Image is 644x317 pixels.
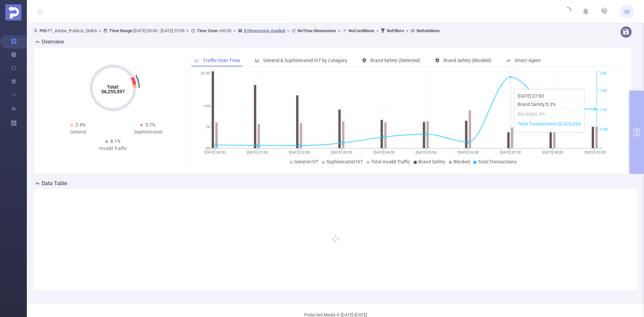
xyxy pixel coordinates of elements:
[458,150,479,155] tspan: [DATE] 06:00
[201,71,210,76] tspan: 25.4%
[585,150,605,155] tspan: [DATE] 09:00
[373,150,394,155] tspan: [DATE] 04:00
[336,28,342,33] span: >
[206,146,210,151] tspan: 0%
[500,150,521,155] tspan: [DATE] 07:00
[34,28,440,33] span: FT_Adobe_Publicis_EMEA [DATE] 00:00 - [DATE] 23:59 +00:00
[101,89,125,94] tspan: 56,255,597
[206,125,210,129] tspan: 7%
[599,127,608,131] tspan: 5.5M
[563,7,571,16] i: icon: loading
[418,159,445,164] span: Brand Safety
[453,159,470,164] span: Blocked
[404,28,411,33] span: >
[43,128,113,136] div: General
[107,84,119,90] tspan: Total:
[263,58,347,63] span: General & Sophisticated IVT by Category
[416,150,436,155] tspan: [DATE] 05:00
[624,5,630,18] span: SS
[197,28,219,33] b: Time Zone:
[599,89,607,93] tspan: 17M
[75,122,86,127] span: 2.4%
[370,58,420,63] span: Brand Safety (Detected)
[599,146,601,151] tspan: 0
[542,150,563,155] tspan: [DATE] 08:00
[247,150,267,155] tspan: [DATE] 01:00
[5,4,21,20] img: Protected Media
[204,104,210,108] tspan: 14%
[348,28,374,33] b: No Conditions
[371,159,410,164] span: Total Invalid Traffic
[255,58,260,63] i: icon: bar-chart
[78,145,148,152] div: Invalid Traffic
[184,28,191,33] span: >
[417,28,440,33] b: No Solutions
[231,28,238,33] span: >
[374,28,381,33] span: >
[145,122,155,127] span: 5.7%
[331,150,352,155] tspan: [DATE] 03:00
[34,29,40,33] i: icon: user
[42,38,64,46] h2: Overview
[599,71,607,76] tspan: 22M
[515,58,541,63] span: Smart Agent
[294,159,318,164] span: General IVT
[599,108,607,112] tspan: 11M
[195,58,199,63] i: icon: line-chart
[298,28,336,33] b: No Time Dimensions
[387,28,404,33] b: No Filters
[205,150,225,155] tspan: [DATE] 00:00
[40,28,48,33] b: PID:
[97,28,103,33] span: >
[326,159,363,164] span: Sophisticated IVT
[443,58,491,63] span: Brand Safety (Blocked)
[203,58,240,63] span: Traffic Over Time
[244,28,285,33] u: 8 Dimensions Applied
[289,150,310,155] tspan: [DATE] 02:00
[113,128,183,136] div: Sophisticated
[42,179,67,188] h2: Data Table
[478,159,517,164] span: Total Transactions
[109,28,133,33] b: Time Range:
[285,28,291,33] span: >
[110,139,120,144] span: 8.1%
